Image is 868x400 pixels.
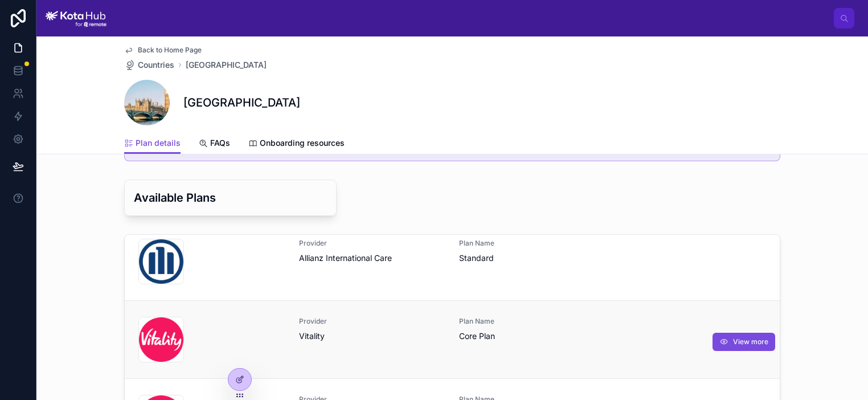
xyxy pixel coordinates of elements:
span: Plan details [136,137,181,149]
h1: [GEOGRAPHIC_DATA] [183,95,300,111]
span: Onboarding resources [260,137,345,149]
span: Standard [459,252,606,264]
span: Allianz International Care [299,252,446,264]
span: FAQs [210,137,230,149]
span: Core Plan [459,330,606,342]
a: [GEOGRAPHIC_DATA] [186,59,267,71]
button: View more [713,333,775,351]
a: Countries [124,59,174,71]
a: FAQs [199,133,230,156]
span: Plan Name [459,239,606,248]
span: Provider [299,317,446,326]
span: Provider [299,239,446,248]
span: Vitality [299,330,446,342]
div: scrollable content [116,16,834,21]
span: Back to Home Page [138,46,202,55]
span: Plan Name [459,317,606,326]
a: Onboarding resources [248,133,345,156]
a: ProviderVitalityPlan NameCore PlanView more [125,300,780,378]
img: App logo [46,9,107,27]
a: ProviderAllianz International CarePlan NameStandard [125,222,780,300]
a: Back to Home Page [124,46,202,55]
span: View more [733,337,768,346]
span: Countries [138,59,174,71]
a: Plan details [124,133,181,154]
h3: Available Plans [134,189,327,206]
